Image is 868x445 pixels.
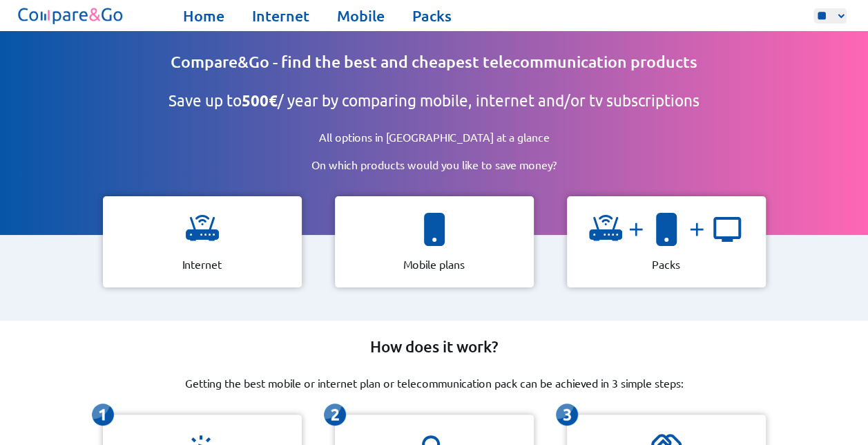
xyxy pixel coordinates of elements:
[337,6,385,26] a: Mobile
[589,213,622,246] img: icon representing a wifi
[252,6,309,26] a: Internet
[683,218,711,240] img: and
[92,196,313,287] a: icon representing a wifi Internet
[324,196,545,287] a: icon representing a smartphone Mobile plans
[556,196,777,287] a: icon representing a wifiandicon representing a smartphoneandicon representing a tv Packs
[171,52,697,72] h1: Compare&Go - find the best and cheapest telecommunication products
[242,91,278,110] b: 500€
[92,404,114,426] img: icon representing the first-step
[418,213,451,246] img: icon representing a smartphone
[15,3,126,28] img: Logo of Compare&Go
[622,218,650,240] img: and
[186,213,219,246] img: icon representing a wifi
[403,257,465,271] p: Mobile plans
[168,91,700,111] h2: Save up to / year by comparing mobile, internet and/or tv subscriptions
[711,213,744,246] img: icon representing a tv
[275,130,594,144] p: All options in [GEOGRAPHIC_DATA] at a glance
[652,257,680,271] p: Packs
[183,6,224,26] a: Home
[185,376,684,390] p: Getting the best mobile or internet plan or telecommunication pack can be achieved in 3 simple st...
[556,404,578,426] img: icon representing the third-step
[267,158,601,171] p: On which products would you like to save money?
[650,213,683,246] img: icon representing a smartphone
[412,6,452,26] a: Packs
[182,257,222,271] p: Internet
[324,404,346,426] img: icon representing the second-step
[370,337,499,357] h2: How does it work?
